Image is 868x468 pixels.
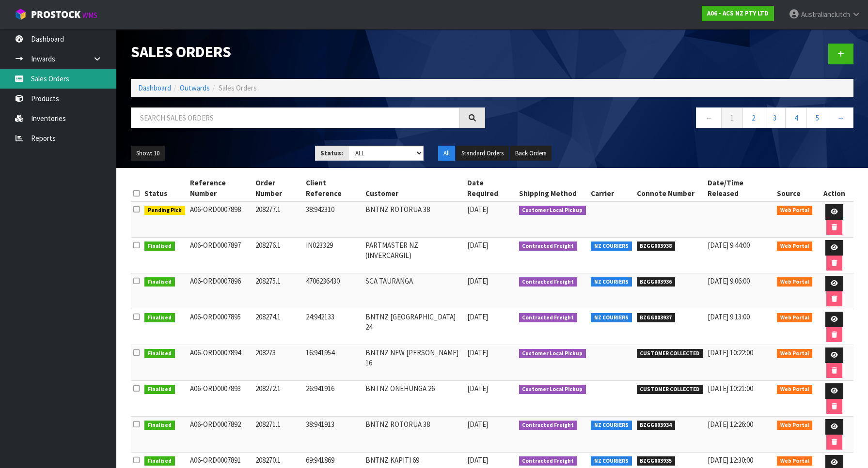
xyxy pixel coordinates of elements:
[467,420,488,429] span: [DATE]
[708,241,750,250] span: [DATE] 9:44:00
[303,309,363,345] td: 24:942133
[742,107,764,128] a: 2
[708,420,753,429] span: [DATE] 12:26:00
[519,242,578,251] span: Contracted Freight
[467,455,488,465] span: [DATE]
[363,345,465,381] td: BNTNZ NEW [PERSON_NAME] 16
[467,205,488,214] span: [DATE]
[637,456,676,466] span: BZGG003935
[188,381,253,417] td: A06-ORD0007893
[465,175,516,201] th: Date Required
[519,385,586,394] span: Customer Local Pickup
[801,10,850,19] span: Australianclutch
[777,206,813,215] span: Web Portal
[591,242,632,251] span: NZ COURIERS
[253,201,303,238] td: 208277.1
[142,175,188,201] th: Status
[363,381,465,417] td: BNTNZ ONEHUNGA 26
[637,242,676,251] span: BZGG003938
[131,44,485,60] h1: Sales Orders
[708,312,750,321] span: [DATE] 9:13:00
[144,349,175,359] span: Finalised
[519,349,586,359] span: Customer Local Pickup
[253,381,303,417] td: 208272.1
[144,206,185,215] span: Pending Pick
[591,277,632,287] span: NZ COURIERS
[188,309,253,345] td: A06-ORD0007895
[303,175,363,201] th: Client Reference
[637,349,703,359] span: CUSTOMER COLLECTED
[467,276,488,286] span: [DATE]
[637,421,676,430] span: BZGG003934
[31,8,80,21] span: ProStock
[721,107,743,128] a: 1
[777,313,813,323] span: Web Portal
[591,313,632,323] span: NZ COURIERS
[188,273,253,309] td: A06-ORD0007896
[219,83,257,92] span: Sales Orders
[438,146,455,161] button: All
[519,313,578,323] span: Contracted Freight
[828,107,853,128] a: →
[363,273,465,309] td: SCA TAURANGA
[815,175,853,201] th: Action
[131,107,460,128] input: Search sales orders
[303,273,363,309] td: 4706236430
[708,455,753,465] span: [DATE] 12:30:00
[320,149,343,157] strong: Status:
[188,238,253,273] td: A06-ORD0007897
[708,384,753,393] span: [DATE] 10:21:00
[303,381,363,417] td: 26:941916
[131,146,165,161] button: Show: 10
[363,175,465,201] th: Customer
[517,175,589,201] th: Shipping Method
[303,238,363,273] td: IN023329
[708,276,750,286] span: [DATE] 9:06:00
[764,107,786,128] a: 3
[467,348,488,357] span: [DATE]
[777,385,813,394] span: Web Portal
[634,175,706,201] th: Connote Number
[456,146,509,161] button: Standard Orders
[467,312,488,321] span: [DATE]
[188,201,253,238] td: A06-ORD0007898
[15,8,27,20] img: cube-alt.png
[777,349,813,359] span: Web Portal
[708,348,753,357] span: [DATE] 10:22:00
[785,107,807,128] a: 4
[253,175,303,201] th: Order Number
[777,242,813,251] span: Web Portal
[253,273,303,309] td: 208275.1
[707,9,769,17] strong: A06 - ACS NZ PTY LTD
[637,313,676,323] span: BZGG003937
[363,417,465,453] td: BNTNZ ROTORUA 38
[144,421,175,430] span: Finalised
[253,309,303,345] td: 208274.1
[188,345,253,381] td: A06-ORD0007894
[777,456,813,466] span: Web Portal
[144,277,175,287] span: Finalised
[510,146,552,161] button: Back Orders
[806,107,828,128] a: 5
[363,238,465,273] td: PARTMASTER NZ (INVERCARGIL)
[519,456,578,466] span: Contracted Freight
[144,313,175,323] span: Finalised
[138,83,171,92] a: Dashboard
[591,456,632,466] span: NZ COURIERS
[303,417,363,453] td: 38:941913
[253,345,303,381] td: 208273
[705,175,774,201] th: Date/Time Released
[588,175,634,201] th: Carrier
[188,175,253,201] th: Reference Number
[637,385,703,394] span: CUSTOMER COLLECTED
[303,345,363,381] td: 16:941954
[467,384,488,393] span: [DATE]
[774,175,815,201] th: Source
[144,385,175,394] span: Finalised
[144,456,175,466] span: Finalised
[144,242,175,251] span: Finalised
[180,83,210,92] a: Outwards
[82,11,97,20] small: WMS
[363,201,465,238] td: BNTNZ ROTORUA 38
[696,107,722,128] a: ←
